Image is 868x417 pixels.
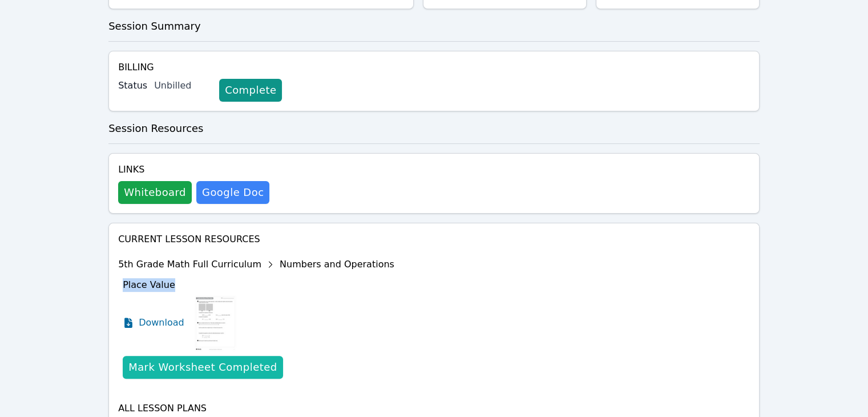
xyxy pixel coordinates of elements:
label: Status [118,79,147,93]
div: Unbilled [154,79,210,93]
button: Whiteboard [118,181,192,204]
h4: Links [118,163,269,177]
a: Complete [219,79,282,102]
h4: Billing [118,61,750,74]
img: Place Value [193,294,237,351]
h4: All Lesson Plans [118,402,750,415]
a: Google Doc [196,181,269,204]
span: Download [139,316,184,330]
h3: Session Resources [108,121,760,137]
button: Mark Worksheet Completed [123,356,282,379]
a: Download [123,294,184,351]
span: Place Value [123,279,175,290]
div: 5th Grade Math Full Curriculum Numbers and Operations [118,255,394,274]
h3: Session Summary [108,18,760,34]
div: Mark Worksheet Completed [128,359,277,375]
h4: Current Lesson Resources [118,232,750,246]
